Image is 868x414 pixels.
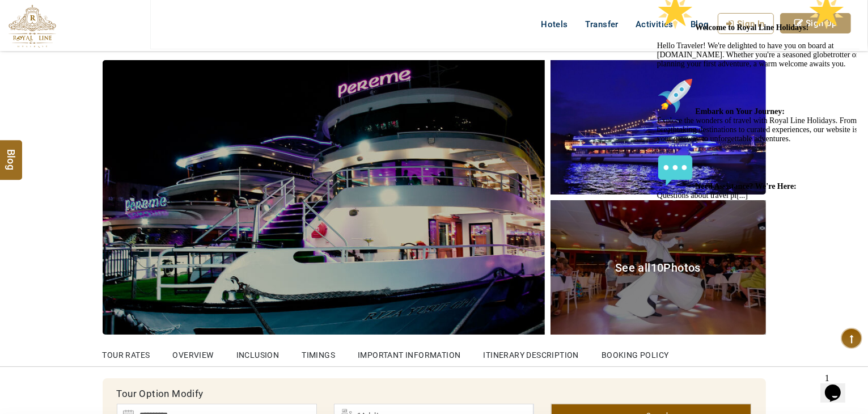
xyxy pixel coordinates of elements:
img: :star2: [156,5,192,41]
strong: Welcome to Royal Line Holidays! [43,34,193,43]
a: Inclusion [236,335,280,366]
img: :rocket: [5,88,41,125]
strong: Embark on Your Journey: [43,118,133,126]
a: Important Information [358,335,460,366]
div: 🌟 Welcome to Royal Line Holidays!🌟Hello Traveler! We're delighted to have you on board at [DOMAIN... [5,5,209,211]
a: Timings [302,335,335,366]
img: The Royal Line Holidays [9,5,56,48]
span: Hello Traveler! We're delighted to have you on board at [DOMAIN_NAME]. Whether you're a seasoned ... [5,34,206,210]
span: Blog [4,149,19,158]
span: 10 [651,261,664,274]
strong: Need Assistance? We're Here: [43,193,144,201]
a: See all10Photos [551,200,766,335]
img: Istanbul Bosphorus Dinner Cruise with Drinks and Shows Pereme [103,60,545,335]
span: See all Photos [615,261,701,274]
img: Istanbul Bosphorus Dinner Cruise with Drinks and Shows Pereme [551,60,766,195]
a: Tour Rates [103,335,150,366]
img: :star2: [5,5,41,41]
a: Activities [627,13,682,36]
a: Hotels [532,13,576,36]
div: Tour Option Modify [108,384,760,404]
img: :speech_balloon: [5,163,41,200]
iframe: chat widget [820,369,857,403]
a: Itinerary Description [484,335,579,366]
a: Booking Policy [602,335,669,366]
a: OVERVIEW [173,335,214,366]
a: Transfer [577,13,627,36]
